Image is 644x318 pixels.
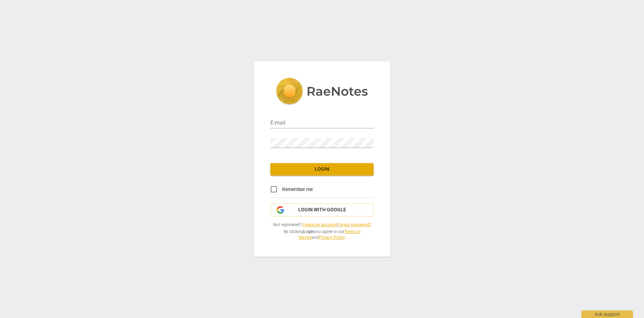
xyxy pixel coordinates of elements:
[319,235,345,240] a: Privacy Policy
[303,229,314,234] b: Login
[270,222,374,228] span: Not registered? |
[270,203,374,216] button: Login with Google
[282,186,313,193] span: Remember me
[276,166,368,173] span: Login
[581,310,633,318] div: Ask support
[270,163,374,176] button: Login
[299,229,361,240] a: Terms of Service
[276,78,368,106] img: 5ac2273c67554f335776073100b6d88f.svg
[298,206,346,213] span: Login with Google
[337,222,371,227] a: Forgot password?
[302,222,336,227] a: Create an account
[270,229,374,240] span: By clicking you agree to our and .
